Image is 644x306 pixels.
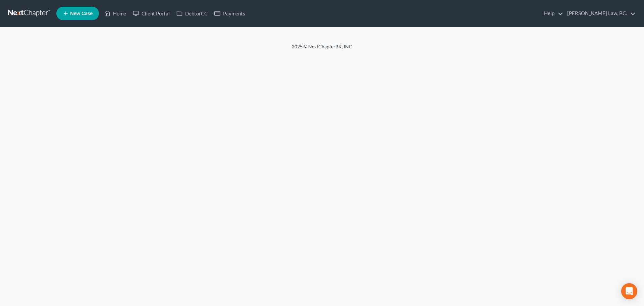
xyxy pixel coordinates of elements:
a: Help [541,7,563,19]
div: Open Intercom Messenger [621,283,637,299]
new-legal-case-button: New Case [56,7,99,20]
a: Payments [211,7,249,19]
a: Client Portal [129,7,173,19]
a: Home [101,7,129,19]
a: DebtorCC [173,7,211,19]
a: [PERSON_NAME] Law, P.C. [564,7,636,19]
div: 2025 © NextChapterBK, INC [131,43,513,55]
